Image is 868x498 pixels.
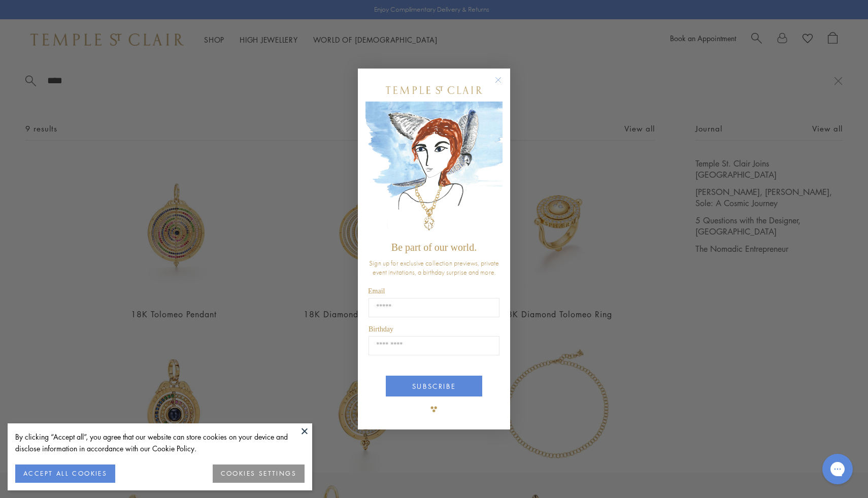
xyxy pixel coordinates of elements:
button: Close dialog [497,79,510,91]
span: Birthday [369,325,393,333]
iframe: Gorgias live chat messenger [817,450,858,488]
img: TSC [424,399,444,419]
span: Sign up for exclusive collection previews, private event invitations, a birthday surprise and more. [369,258,499,277]
span: Be part of our world. [391,242,477,253]
button: COOKIES SETTINGS [213,464,305,483]
img: Temple St. Clair [386,86,482,94]
div: By clicking “Accept all”, you agree that our website can store cookies on your device and disclos... [15,431,305,454]
span: Email [368,287,385,295]
button: SUBSCRIBE [386,376,482,396]
input: Email [369,298,499,317]
button: ACCEPT ALL COOKIES [15,464,115,483]
img: c4a9eb12-d91a-4d4a-8ee0-386386f4f338.jpeg [365,102,503,237]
